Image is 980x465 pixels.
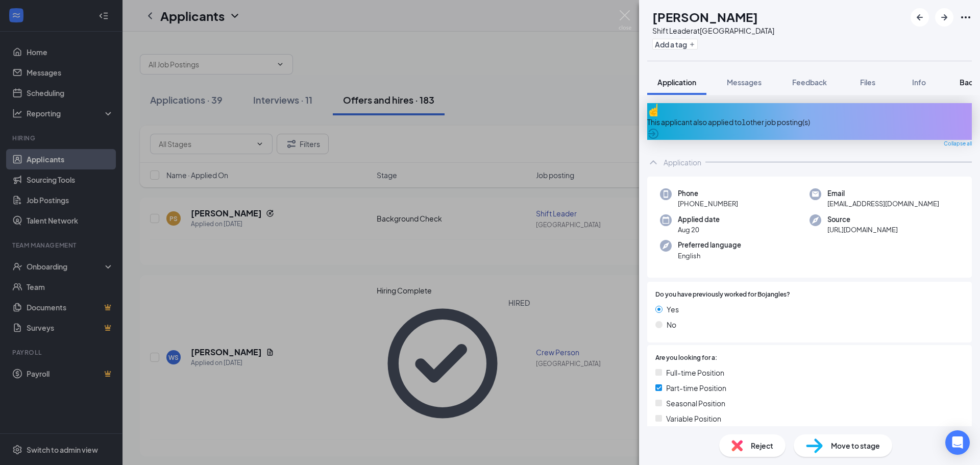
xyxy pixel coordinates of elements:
svg: Ellipses [960,11,972,23]
span: Full-time Position [666,367,724,378]
span: [URL][DOMAIN_NAME] [827,225,898,235]
div: Application [664,157,701,167]
svg: ArrowRight [938,11,950,23]
span: Do you have previously worked for Bojangles? [655,290,790,300]
span: Preferred language [678,240,741,250]
div: This applicant also applied to 1 other job posting(s) [647,116,972,128]
button: PlusAdd a tag [652,39,698,50]
span: Source [827,214,898,225]
span: Collapse all [944,140,972,148]
span: No [667,319,676,330]
span: Reject [751,440,773,451]
svg: ChevronUp [647,156,659,168]
span: Variable Position [666,413,721,424]
span: Feedback [792,78,827,87]
span: Yes [667,304,679,315]
span: [EMAIL_ADDRESS][DOMAIN_NAME] [827,199,939,209]
span: Are you looking for a: [655,353,717,363]
svg: ArrowLeftNew [914,11,926,23]
span: [PHONE_NUMBER] [678,199,738,209]
span: Messages [727,78,762,87]
span: Move to stage [831,440,880,451]
span: Email [827,188,939,199]
span: Part-time Position [666,382,726,394]
span: Phone [678,188,738,199]
h1: [PERSON_NAME] [652,8,758,26]
svg: Plus [689,41,695,47]
div: Shift Leader at [GEOGRAPHIC_DATA] [652,26,774,36]
svg: ArrowCircle [647,128,659,140]
div: Open Intercom Messenger [945,430,970,455]
span: Aug 20 [678,225,720,235]
span: Info [912,78,926,87]
span: Seasonal Position [666,398,725,409]
span: English [678,251,741,261]
span: Files [860,78,875,87]
button: ArrowRight [935,8,953,27]
span: Applied date [678,214,720,225]
button: ArrowLeftNew [911,8,929,27]
span: Application [657,78,696,87]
